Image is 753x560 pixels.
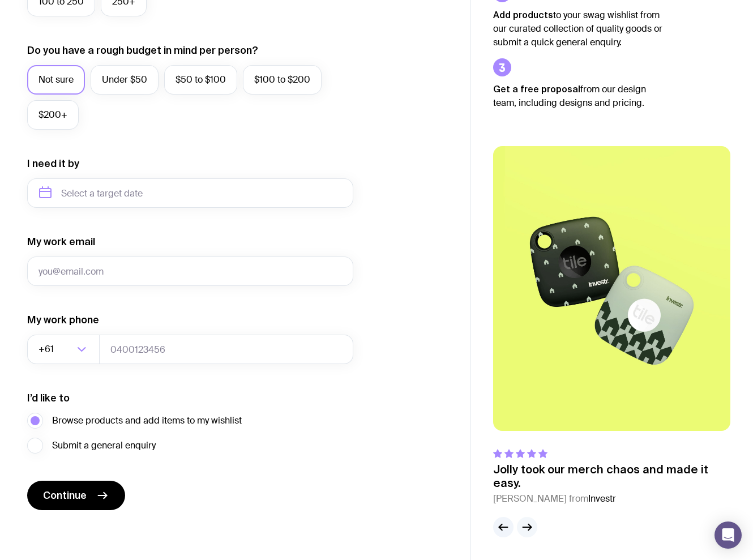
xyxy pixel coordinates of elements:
p: to your swag wishlist from our curated collection of quality goods or submit a quick general enqu... [493,8,663,49]
span: Browse products and add items to my wishlist [52,414,242,428]
span: Investr [588,493,616,505]
input: Select a target date [27,178,353,208]
label: $200+ [27,100,79,130]
p: from our design team, including designs and pricing. [493,82,663,110]
button: Continue [27,481,125,510]
p: Jolly took our merch chaos and made it easy. [493,463,730,490]
span: Submit a general enquiry [52,439,156,452]
div: Open Intercom Messenger [715,521,742,549]
label: Under $50 [91,65,159,95]
label: Do you have a rough budget in mind per person? [27,44,258,57]
label: $100 to $200 [243,65,322,95]
strong: Get a free proposal [493,84,580,94]
input: 0400123456 [99,335,353,364]
label: My work phone [27,313,99,327]
input: you@email.com [27,257,353,286]
div: Search for option [27,335,100,364]
label: I need it by [27,157,79,170]
cite: [PERSON_NAME] from [493,492,730,506]
span: Continue [43,489,87,502]
strong: Add products [493,10,553,20]
label: Not sure [27,65,85,95]
label: I’d like to [27,391,70,405]
span: +61 [38,335,56,364]
label: My work email [27,235,95,249]
label: $50 to $100 [164,65,237,95]
input: Search for option [56,335,74,364]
